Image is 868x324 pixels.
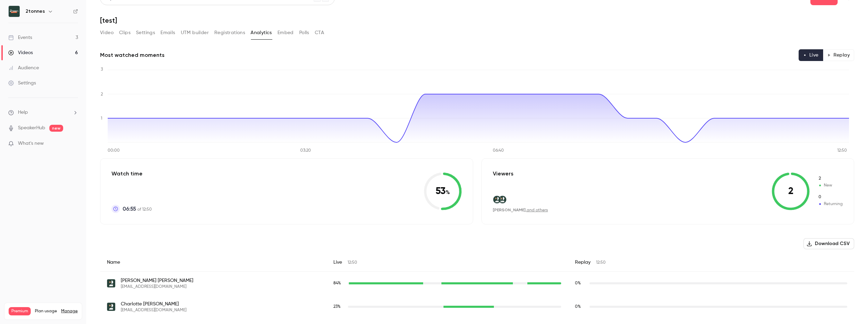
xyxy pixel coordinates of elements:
[61,308,78,314] a: Manage
[575,280,586,286] span: Replay watch time
[493,149,504,153] tspan: 06:40
[70,141,78,147] iframe: Noticeable Trigger
[18,124,45,132] a: SpeakerHub
[35,308,57,314] span: Plan usage
[214,27,245,38] button: Registrations
[8,109,78,116] li: help-dropdown-opener
[101,117,102,121] tspan: 1
[493,207,526,212] span: [PERSON_NAME]
[575,305,581,309] span: 0 %
[136,27,155,38] button: Settings
[799,49,823,61] button: Live
[493,207,548,213] div: ,
[818,201,843,207] span: Returning
[9,307,31,315] span: Premium
[123,205,136,213] span: 06:55
[8,49,33,56] div: Videos
[818,182,843,189] span: New
[499,196,506,203] img: 2tonnes.org
[8,64,39,71] div: Audience
[108,149,120,153] tspan: 00:00
[121,277,193,284] span: [PERSON_NAME] [PERSON_NAME]
[101,68,103,72] tspan: 3
[100,51,165,59] h2: Most watched moments
[333,280,344,286] span: Live watch time
[100,253,326,272] div: Name
[121,284,193,290] span: [EMAIL_ADDRESS][DOMAIN_NAME]
[18,109,28,116] span: Help
[527,208,548,212] a: and others
[101,92,103,97] tspan: 2
[823,49,854,61] button: Replay
[300,149,311,153] tspan: 03:20
[277,27,294,38] button: Embed
[326,253,568,272] div: Live
[818,175,843,182] span: New
[348,261,357,265] span: 12:50
[111,170,152,178] p: Watch time
[333,304,344,310] span: Live watch time
[160,27,175,38] button: Emails
[181,27,209,38] button: UTM builder
[575,281,581,285] span: 0 %
[803,238,854,249] button: Download CSV
[18,140,44,147] span: What's new
[100,16,854,24] h1: [test]
[119,27,130,38] button: Clips
[9,6,20,17] img: 2tonnes
[49,125,63,132] span: new
[100,272,854,295] div: fiona@2tonnes.org
[121,307,186,313] span: [EMAIL_ADDRESS][DOMAIN_NAME]
[333,281,341,285] span: 84 %
[568,253,854,272] div: Replay
[299,27,309,38] button: Polls
[107,279,115,287] img: 2tonnes.org
[596,261,606,265] span: 12:50
[493,170,514,178] p: Viewers
[818,194,843,200] span: Returning
[837,149,847,153] tspan: 12:50
[575,304,586,310] span: Replay watch time
[333,305,341,309] span: 23 %
[123,205,152,213] p: of 12:50
[493,196,501,203] img: 2tonnes.org
[8,34,32,41] div: Events
[8,80,36,87] div: Settings
[26,8,45,15] h6: 2tonnes
[315,27,324,38] button: CTA
[251,27,272,38] button: Analytics
[121,301,186,307] span: Charlotte [PERSON_NAME]
[100,27,114,38] button: Video
[107,303,115,311] img: 2tonnes.org
[100,295,854,318] div: charlotte@2tonnes.org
